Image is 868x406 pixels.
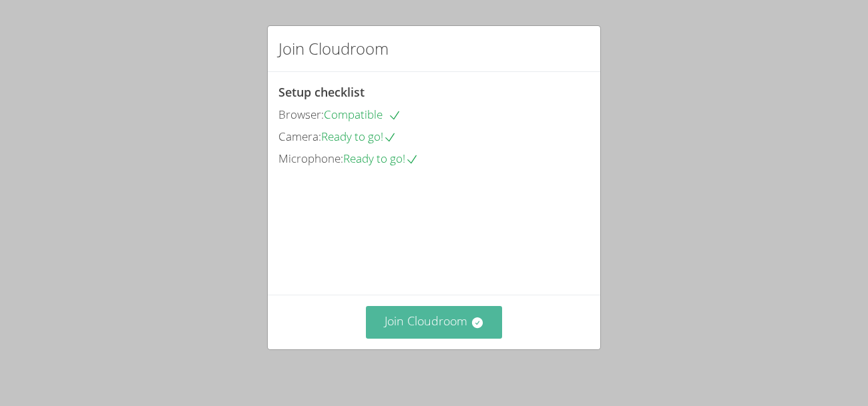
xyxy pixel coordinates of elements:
span: Browser: [278,107,324,122]
span: Camera: [278,129,321,144]
h2: Join Cloudroom [278,37,389,61]
span: Ready to go! [343,151,419,166]
span: Setup checklist [278,84,365,100]
button: Join Cloudroom [366,306,503,339]
span: Compatible [324,107,401,122]
span: Microphone: [278,151,343,166]
span: Ready to go! [321,129,397,144]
